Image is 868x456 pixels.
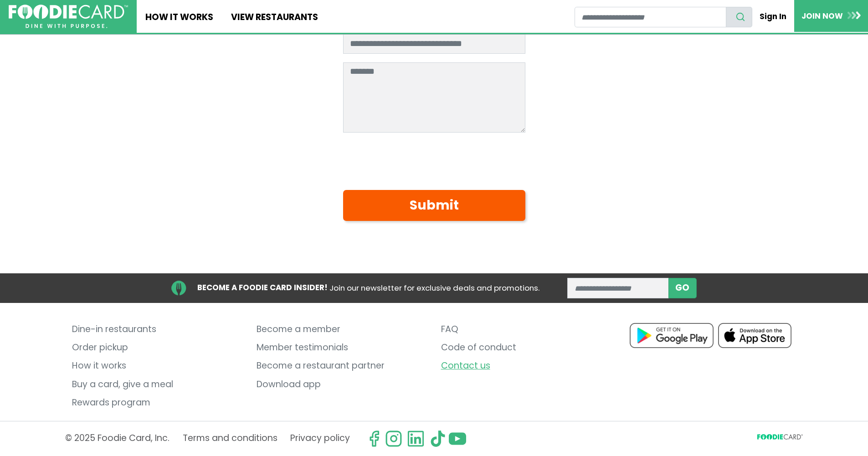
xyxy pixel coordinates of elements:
img: linkedin.svg [407,430,424,447]
a: Buy a card, give a meal [72,375,243,394]
input: restaurant search [575,7,726,27]
input: Restaurant name if applicable [343,33,525,54]
a: Become a restaurant partner [257,357,427,375]
img: youtube.svg [449,430,466,447]
strong: BECOME A FOODIE CARD INSIDER! [197,282,328,293]
span: Join our newsletter for exclusive deals and promotions. [329,282,539,293]
a: Become a member [257,320,427,338]
iframe: reCAPTCHA [343,141,482,177]
a: Terms and conditions [183,430,277,447]
img: tiktok.svg [429,430,447,447]
button: subscribe [668,278,697,298]
a: Download app [257,375,427,394]
img: FoodieCard; Eat, Drink, Save, Donate [9,5,128,29]
a: Member testimonials [257,338,427,357]
button: Submit [343,190,525,221]
svg: check us out on facebook [365,430,383,447]
a: Sign In [752,6,794,26]
a: How it works [72,357,243,375]
input: enter email address [567,278,669,298]
a: Dine-in restaurants [72,320,243,338]
a: FAQ [441,320,612,338]
svg: FoodieCard [757,434,803,443]
a: Code of conduct [441,338,612,357]
a: Privacy policy [290,430,350,447]
a: Rewards program [72,394,243,412]
a: Contact us [441,357,612,375]
p: © 2025 Foodie Card, Inc. [65,430,169,447]
button: search [726,7,752,27]
a: Order pickup [72,338,243,357]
